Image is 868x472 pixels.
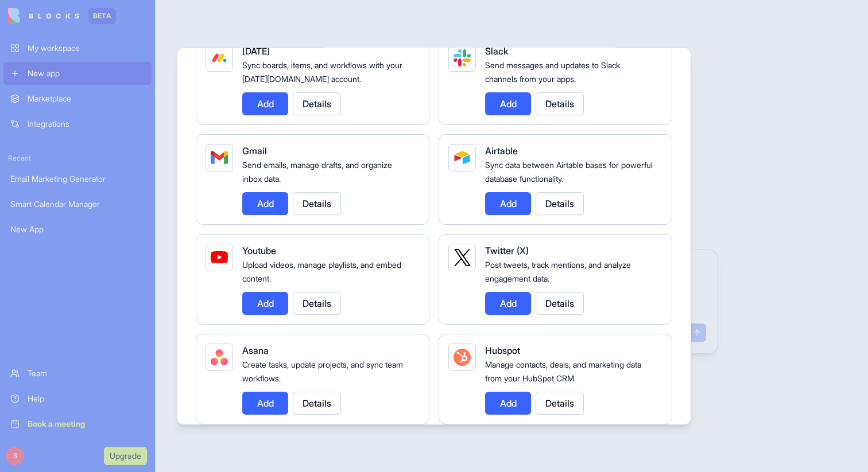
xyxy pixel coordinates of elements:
[485,45,508,56] span: Slack
[485,92,531,115] button: Add
[485,359,641,383] span: Manage contacts, deals, and marketing data from your HubSpot CRM.
[242,259,401,283] span: Upload videos, manage playlists, and embed content.
[485,159,653,183] span: Sync data between Airtable bases for powerful database functionality.
[242,92,288,115] button: Add
[242,45,270,56] span: [DATE]
[242,192,288,214] button: Add
[242,291,288,314] button: Add
[536,391,584,414] button: Details
[536,92,584,115] button: Details
[485,60,620,83] span: Send messages and updates to Slack channels from your apps.
[242,391,288,414] button: Add
[536,291,584,314] button: Details
[242,159,392,183] span: Send emails, manage drafts, and organize inbox data.
[242,244,276,256] span: Youtube
[485,259,631,283] span: Post tweets, track mentions, and analyze engagement data.
[242,344,269,356] span: Asana
[293,391,341,414] button: Details
[242,359,403,383] span: Create tasks, update projects, and sync team workflows.
[293,192,341,214] button: Details
[293,291,341,314] button: Details
[242,60,402,83] span: Sync boards, items, and workflows with your [DATE][DOMAIN_NAME] account.
[485,291,531,314] button: Add
[485,145,518,156] span: Airtable
[242,145,267,156] span: Gmail
[485,192,531,214] button: Add
[485,344,520,356] span: Hubspot
[293,92,341,115] button: Details
[536,192,584,214] button: Details
[485,244,529,256] span: Twitter (X)
[485,391,531,414] button: Add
